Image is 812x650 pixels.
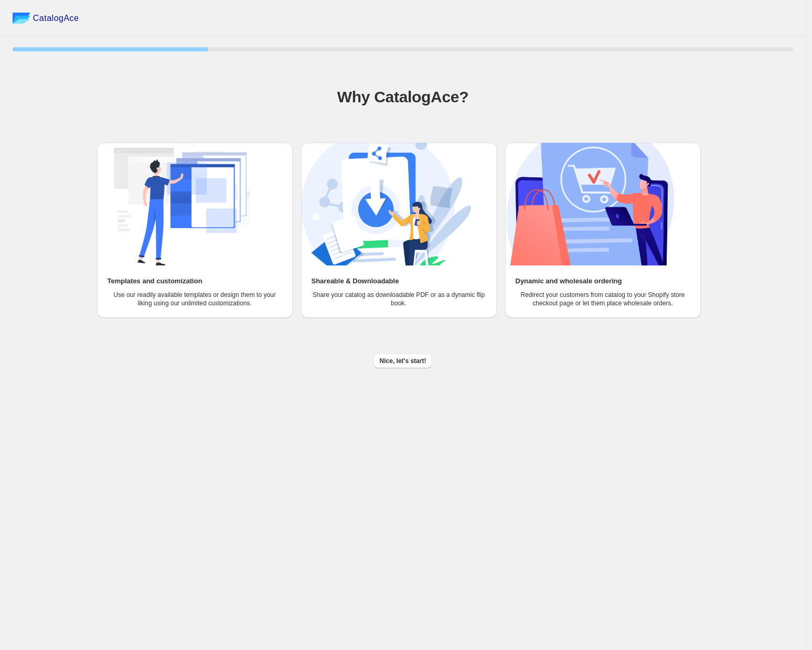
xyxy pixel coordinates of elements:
[33,13,79,24] span: CatalogAce
[108,276,202,286] h2: Templates and customization
[13,13,30,24] img: catalog ace
[97,143,267,265] img: Templates and customization
[373,354,433,368] button: Nice, let's start!
[505,143,675,265] img: Dynamic and wholesale ordering
[516,291,690,307] p: Redirect your customers from catalog to your Shopify store checkout page or let them place wholes...
[108,291,282,307] p: Use our readily available templates or design them to your liking using our unlimited customizati...
[312,291,486,307] p: Share your catalog as downloadable PDF or as a dynamic flip book.
[301,143,471,265] img: Shareable & Downloadable
[380,357,426,365] span: Nice, let's start!
[516,276,622,286] h2: Dynamic and wholesale ordering
[13,87,793,108] h1: Why CatalogAce?
[312,276,399,286] h2: Shareable & Downloadable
